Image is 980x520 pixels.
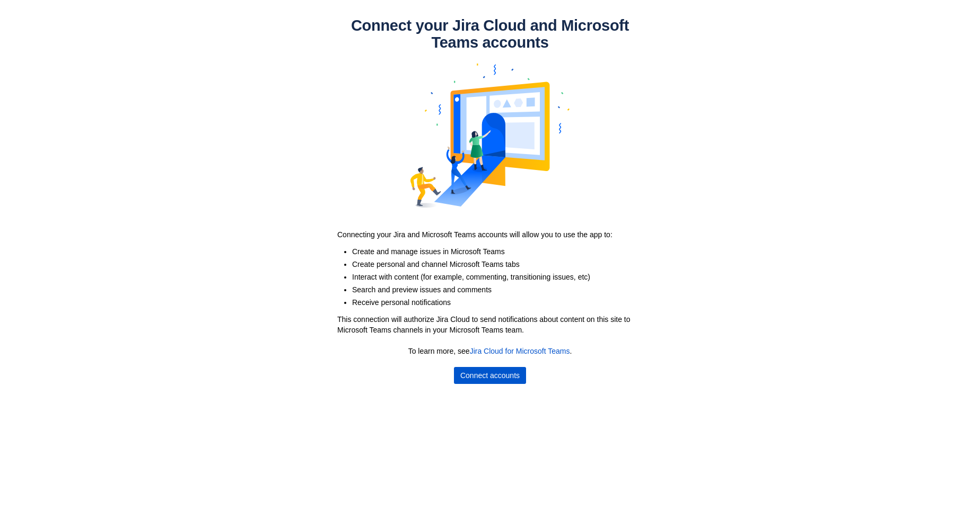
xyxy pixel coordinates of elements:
p: This connection will authorize Jira Cloud to send notifications about content on this site to Mic... [337,314,643,335]
a: Jira Cloud for Microsoft Teams [470,347,570,355]
li: Interact with content (for example, commenting, transitioning issues, etc) [352,272,649,282]
img: account-mapping.svg [410,51,570,220]
p: Connecting your Jira and Microsoft Teams accounts will allow you to use the app to: [337,229,643,240]
li: Create personal and channel Microsoft Teams tabs [352,259,649,270]
li: Create and manage issues in Microsoft Teams [352,246,649,257]
li: Receive personal notifications [352,297,649,308]
p: To learn more, see . [342,346,638,356]
h1: Connect your Jira Cloud and Microsoft Teams accounts [331,17,649,51]
button: Connect accounts [454,367,526,384]
li: Search and preview issues and comments [352,284,649,295]
span: Connect accounts [460,367,520,384]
